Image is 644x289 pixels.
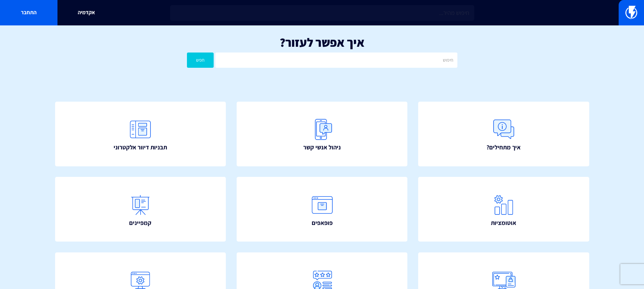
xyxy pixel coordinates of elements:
[237,177,408,242] a: פופאפים
[237,102,408,166] a: ניהול אנשי קשר
[129,219,151,227] span: קמפיינים
[187,53,214,68] button: חפש
[491,219,516,227] span: אוטומציות
[10,36,634,49] h1: איך אפשר לעזור?
[486,143,521,152] span: איך מתחילים?
[55,177,226,242] a: קמפיינים
[170,5,474,21] input: חיפוש מהיר...
[312,219,333,227] span: פופאפים
[418,177,589,242] a: אוטומציות
[215,53,457,68] input: חיפוש
[114,143,167,152] span: תבניות דיוור אלקטרוני
[55,102,226,166] a: תבניות דיוור אלקטרוני
[303,143,341,152] span: ניהול אנשי קשר
[418,102,589,166] a: איך מתחילים?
